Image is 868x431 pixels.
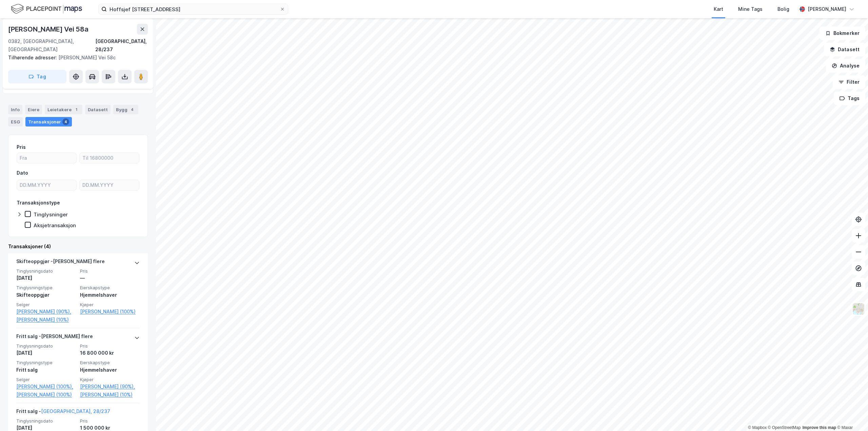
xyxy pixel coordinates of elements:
div: Bolig [777,5,789,13]
div: Skifteoppgjør - [PERSON_NAME] flere [16,257,105,268]
div: [PERSON_NAME] [808,5,846,13]
div: Mine Tags [738,5,763,13]
div: 16 800 000 kr [80,349,140,357]
a: [PERSON_NAME] (10%) [80,391,140,399]
span: Kjøper [80,302,140,308]
img: Z [852,302,865,315]
div: [DATE] [16,274,76,282]
span: Tinglysningsdato [16,268,76,274]
a: OpenStreetMap [768,425,801,430]
iframe: Chat Widget [834,398,868,431]
a: [PERSON_NAME] (90%), [16,308,76,316]
span: Selger [16,302,76,308]
span: Pris [80,418,140,424]
span: Pris [80,268,140,274]
span: Tilhørende adresser: [8,55,58,60]
a: [GEOGRAPHIC_DATA], 28/237 [41,408,110,414]
div: [DATE] [16,349,76,357]
span: Tinglysningsdato [16,343,76,349]
div: ESG [8,117,23,126]
div: Skifteoppgjør [16,291,76,299]
div: Hjemmelshaver [80,291,140,299]
a: Mapbox [748,425,767,430]
a: [PERSON_NAME] (100%), [16,383,76,391]
button: Bokmerker [820,26,865,40]
div: Leietakere [45,105,82,114]
div: — [80,274,140,282]
div: [PERSON_NAME] Vei 58c [8,54,142,62]
div: Fritt salg [16,366,76,374]
div: Fritt salg - [16,407,110,418]
div: 4 [62,118,69,125]
div: Transaksjonstype [17,199,60,207]
button: Filter [833,75,865,89]
input: Søk på adresse, matrikkel, gårdeiere, leietakere eller personer [107,4,280,14]
div: [PERSON_NAME] Vei 58a [8,24,90,35]
div: Bygg [113,105,138,114]
div: Tinglysninger [34,211,68,218]
div: 1 [73,106,80,113]
input: DD.MM.YYYY [80,180,139,190]
input: Fra [17,153,76,163]
div: Eiere [25,105,42,114]
button: Analyse [826,59,865,73]
span: Kjøper [80,377,140,383]
div: Dato [17,169,28,177]
input: Til 16800000 [80,153,139,163]
span: Eierskapstype [80,360,140,366]
a: [PERSON_NAME] (100%) [16,391,76,399]
div: Hjemmelshaver [80,366,140,374]
a: Improve this map [803,425,836,430]
div: Transaksjoner [25,117,72,126]
input: DD.MM.YYYY [17,180,76,190]
span: Tinglysningstype [16,360,76,366]
a: [PERSON_NAME] (90%), [80,383,140,391]
a: [PERSON_NAME] (100%) [80,308,140,316]
div: Aksjetransaksjon [34,222,76,229]
span: Selger [16,377,76,383]
div: 4 [129,106,136,113]
div: Transaksjoner (4) [8,242,148,251]
a: [PERSON_NAME] (10%) [16,316,76,324]
div: Datasett [85,105,111,114]
div: Info [8,105,22,114]
div: Pris [17,143,26,151]
div: [GEOGRAPHIC_DATA], 28/237 [95,37,148,54]
div: Kart [714,5,723,13]
span: Tinglysningstype [16,285,76,291]
button: Datasett [824,43,865,56]
span: Tinglysningsdato [16,418,76,424]
img: logo.f888ab2527a4732fd821a326f86c7f29.svg [11,3,82,15]
button: Tag [8,70,66,83]
span: Eierskapstype [80,285,140,291]
div: Fritt salg - [PERSON_NAME] flere [16,332,93,343]
span: Pris [80,343,140,349]
button: Tags [834,92,865,105]
div: 0382, [GEOGRAPHIC_DATA], [GEOGRAPHIC_DATA] [8,37,95,54]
